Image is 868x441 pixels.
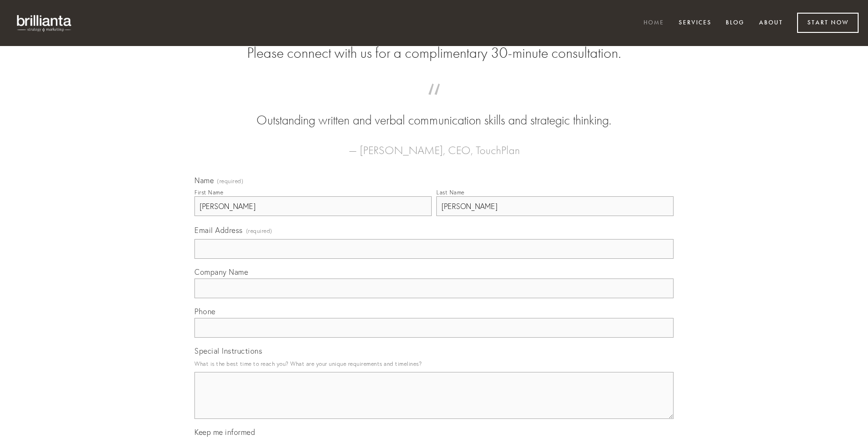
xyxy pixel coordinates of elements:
[720,15,751,31] a: Blog
[194,44,674,62] h2: Please connect with us for a complimentary 30-minute consultation.
[209,93,659,130] blockquote: Outstanding written and verbal communication skills and strategic thinking.
[194,176,214,185] span: Name
[797,13,859,33] a: Start Now
[194,346,262,356] span: Special Instructions
[753,15,789,31] a: About
[217,178,243,184] span: (required)
[673,15,718,31] a: Services
[194,357,674,370] p: What is the best time to reach you? What are your unique requirements and timelines?
[209,93,659,111] span: “
[436,189,465,196] div: Last Name
[637,15,670,31] a: Home
[9,9,80,37] img: brillianta - research, strategy, marketing
[209,130,659,160] figcaption: — [PERSON_NAME], CEO, TouchPlan
[194,189,223,196] div: First Name
[194,307,216,316] span: Phone
[194,267,248,277] span: Company Name
[246,224,272,237] span: (required)
[194,225,243,235] span: Email Address
[194,427,255,437] span: Keep me informed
